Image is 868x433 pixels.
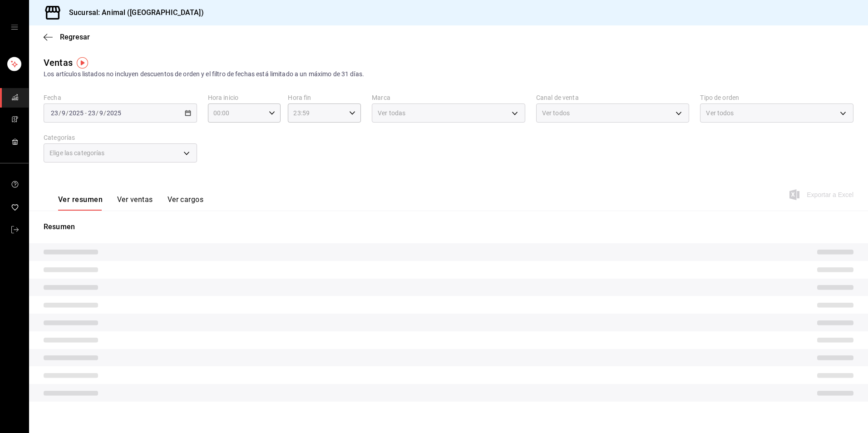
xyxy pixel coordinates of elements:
[11,24,18,31] button: open drawer
[44,94,197,101] label: Fecha
[58,195,103,211] button: Ver resumen
[58,195,203,211] div: navigation tabs
[208,94,281,101] label: Hora inicio
[700,94,853,101] label: Tipo de orden
[706,108,734,118] span: Ver todos
[536,94,690,101] label: Canal de venta
[117,195,153,211] button: Ver ventas
[542,108,570,118] span: Ver todos
[96,109,99,117] span: /
[44,69,853,79] div: Los artículos listados no incluyen descuentos de orden y el filtro de fechas está limitado a un m...
[44,33,90,41] button: Regresar
[69,109,84,117] input: ----
[378,108,405,118] span: Ver todas
[44,221,853,232] p: Resumen
[372,94,525,101] label: Marca
[59,109,61,117] span: /
[60,33,90,41] span: Regresar
[104,109,106,117] span: /
[66,109,69,117] span: /
[61,109,66,117] input: --
[85,109,87,117] span: -
[99,109,104,117] input: --
[77,57,88,69] img: Tooltip marker
[50,109,59,117] input: --
[168,195,204,211] button: Ver cargos
[106,109,122,117] input: ----
[44,134,197,141] label: Categorías
[288,94,361,101] label: Hora fin
[62,7,204,18] h3: Sucursal: Animal ([GEOGRAPHIC_DATA])
[44,56,73,69] div: Ventas
[49,148,105,157] span: Elige las categorías
[88,109,96,117] input: --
